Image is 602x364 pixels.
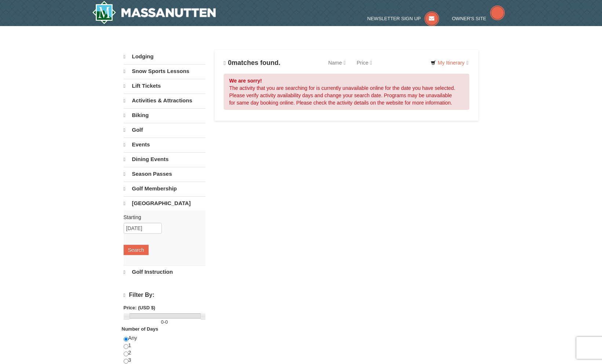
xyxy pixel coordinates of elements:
[122,326,158,332] strong: Number of Days
[124,64,205,78] a: Snow Sports Lessons
[124,50,205,63] a: Lodging
[161,319,164,325] span: 0
[323,55,351,70] a: Name
[165,319,168,325] span: 0
[367,16,439,21] a: Newsletter Sign Up
[124,108,205,122] a: Biking
[452,16,505,21] a: Owner's Site
[426,57,473,68] a: My Itinerary
[124,265,205,279] a: Golf Instruction
[124,196,205,210] a: [GEOGRAPHIC_DATA]
[124,182,205,196] a: Golf Membership
[124,79,205,93] a: Lift Tickets
[124,152,205,166] a: Dining Events
[124,167,205,181] a: Season Passes
[228,59,231,66] span: 0
[351,55,377,70] a: Price
[229,78,262,84] strong: We are sorry!
[124,214,200,221] label: Starting
[124,305,156,310] strong: Price: (USD $)
[92,1,216,24] a: Massanutten Resort
[124,292,205,299] h4: Filter By:
[224,59,281,67] h4: matches found.
[124,123,205,137] a: Golf
[124,94,205,108] a: Activities & Attractions
[367,16,421,21] span: Newsletter Sign Up
[92,1,216,24] img: Massanutten Resort Logo
[124,318,205,326] label: -
[124,138,205,152] a: Events
[224,74,470,110] div: The activity that you are searching for is currently unavailable online for the date you have sel...
[124,245,149,255] button: Search
[452,16,486,21] span: Owner's Site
